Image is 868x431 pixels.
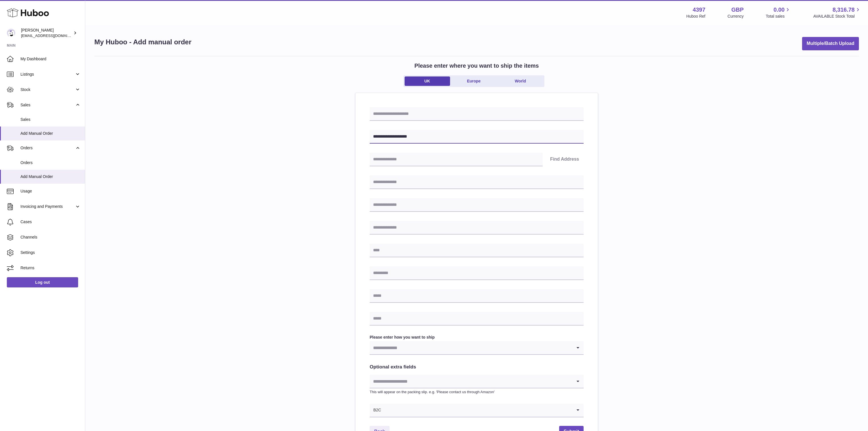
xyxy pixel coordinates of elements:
[21,28,72,38] div: [PERSON_NAME]
[370,364,584,370] h2: Optional extra fields
[813,14,861,19] span: AVAILABLE Stock Total
[693,6,705,14] strong: 4397
[20,174,81,179] span: Add Manual Order
[20,145,75,151] span: Orders
[20,102,75,108] span: Sales
[20,235,81,240] span: Channels
[20,265,81,271] span: Returns
[20,87,75,92] span: Stock
[370,404,381,417] span: B2C
[20,250,81,255] span: Settings
[20,56,81,62] span: My Dashboard
[21,33,84,38] span: [EMAIL_ADDRESS][DOMAIN_NAME]
[686,14,705,19] div: Huboo Ref
[405,76,450,86] a: UK
[370,389,584,395] p: This will appear on the packing slip. e.g. 'Please contact us through Amazon'
[370,375,584,388] div: Search for option
[20,204,75,209] span: Invoicing and Payments
[20,188,81,194] span: Usage
[766,14,791,19] span: Total sales
[802,37,859,50] button: Multiple/Batch Upload
[7,277,78,287] a: Log out
[381,404,572,417] input: Search for option
[766,6,791,19] a: 0.00 Total sales
[832,6,855,14] span: 8,316.78
[370,375,572,388] input: Search for option
[415,62,539,70] h2: Please enter where you want to ship the items
[370,404,584,417] div: Search for option
[20,72,75,77] span: Listings
[728,14,744,19] div: Currency
[774,6,785,14] span: 0.00
[731,6,744,14] strong: GBP
[20,117,81,122] span: Sales
[20,131,81,136] span: Add Manual Order
[498,76,543,86] a: World
[813,6,861,19] a: 8,316.78 AVAILABLE Stock Total
[7,29,15,37] img: drumnnbass@gmail.com
[20,160,81,165] span: Orders
[20,219,81,225] span: Cases
[370,335,584,340] label: Please enter how you want to ship
[94,38,191,47] h1: My Huboo - Add manual order
[370,341,584,355] div: Search for option
[451,76,497,86] a: Europe
[370,341,572,354] input: Search for option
